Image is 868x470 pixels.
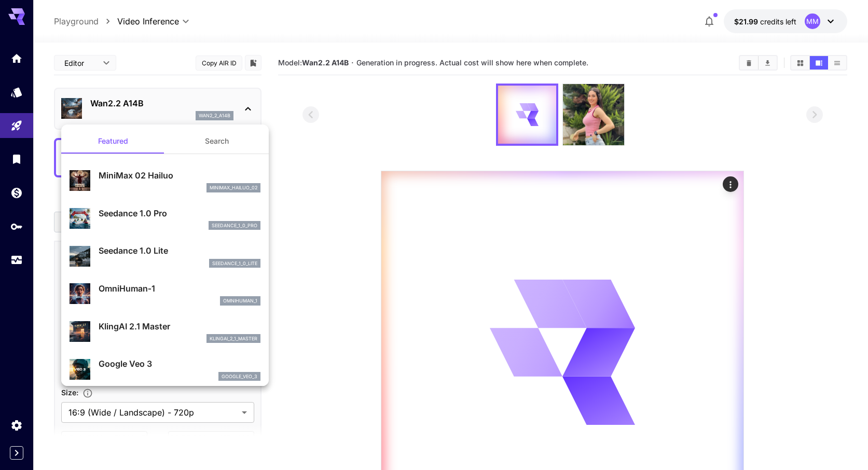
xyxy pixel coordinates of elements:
div: Seedance 1.0 Proseedance_1_0_pro [70,203,260,234]
div: MiniMax 02 Hailuominimax_hailuo_02 [70,165,260,197]
div: Seedance 1.0 Liteseedance_1_0_lite [70,240,260,272]
p: seedance_1_0_pro [212,222,257,229]
div: Google Veo 3google_veo_3 [70,353,260,385]
p: Seedance 1.0 Pro [99,207,260,219]
p: OmniHuman‑1 [99,282,260,295]
p: klingai_2_1_master [210,335,257,342]
button: Featured [61,129,165,154]
p: Google Veo 3 [99,357,260,370]
p: seedance_1_0_lite [212,260,257,267]
p: omnihuman_1 [223,297,257,305]
div: KlingAI 2.1 Masterklingai_2_1_master [70,316,260,348]
p: Seedance 1.0 Lite [99,244,260,257]
div: OmniHuman‑1omnihuman_1 [70,278,260,310]
p: MiniMax 02 Hailuo [99,169,260,182]
p: google_veo_3 [222,373,257,380]
p: KlingAI 2.1 Master [99,320,260,333]
p: minimax_hailuo_02 [210,184,257,191]
button: Search [165,129,269,154]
